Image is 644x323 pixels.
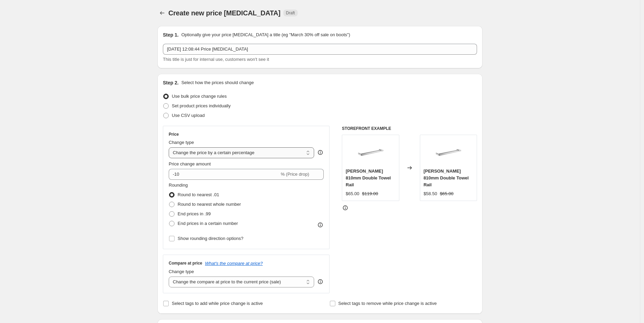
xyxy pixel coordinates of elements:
[286,10,295,16] span: Draft
[169,169,279,180] input: -15
[163,79,179,86] h2: Step 2.
[440,190,453,197] strike: $65.00
[178,192,219,197] span: Round to nearest .01
[172,94,227,99] span: Use bulk price change rules
[342,126,477,131] h6: STOREFRONT EXAMPLE
[157,8,167,18] button: Price change jobs
[178,236,243,241] span: Show rounding direction options?
[357,138,384,166] img: s-l1600_1_853b5264-e99c-4d79-900f-9e76905c67f1_80x.jpg
[281,172,309,177] span: % (Price drop)
[178,202,241,207] span: Round to nearest whole number
[181,31,350,38] p: Optionally give your price [MEDICAL_DATA] a title (eg "March 30% off sale on boots")
[163,57,269,62] span: This title is just for internal use, customers won't see it
[163,44,477,55] input: 30% off holiday sale
[205,261,263,266] button: What's the compare at price?
[424,169,469,187] span: [PERSON_NAME] 810mm Double Towel Rail
[424,190,437,197] div: $58.50
[178,221,238,226] span: End prices in a certain number
[346,169,391,187] span: [PERSON_NAME] 810mm Double Towel Rail
[169,132,179,137] h3: Price
[172,301,263,306] span: Select tags to add while price change is active
[169,260,202,266] h3: Compare at price
[169,140,194,145] span: Change type
[169,183,188,188] span: Rounding
[178,211,211,216] span: End prices in .99
[168,9,281,17] span: Create new price [MEDICAL_DATA]
[169,269,194,274] span: Change type
[181,79,254,86] p: Select how the prices should change
[172,103,231,108] span: Set product prices individually
[317,278,324,285] div: help
[362,190,378,197] strike: $119.00
[338,301,437,306] span: Select tags to remove while price change is active
[163,31,179,38] h2: Step 1.
[435,138,462,166] img: s-l1600_1_853b5264-e99c-4d79-900f-9e76905c67f1_80x.jpg
[317,149,324,156] div: help
[346,190,359,197] div: $65.00
[169,161,211,166] span: Price change amount
[172,113,205,118] span: Use CSV upload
